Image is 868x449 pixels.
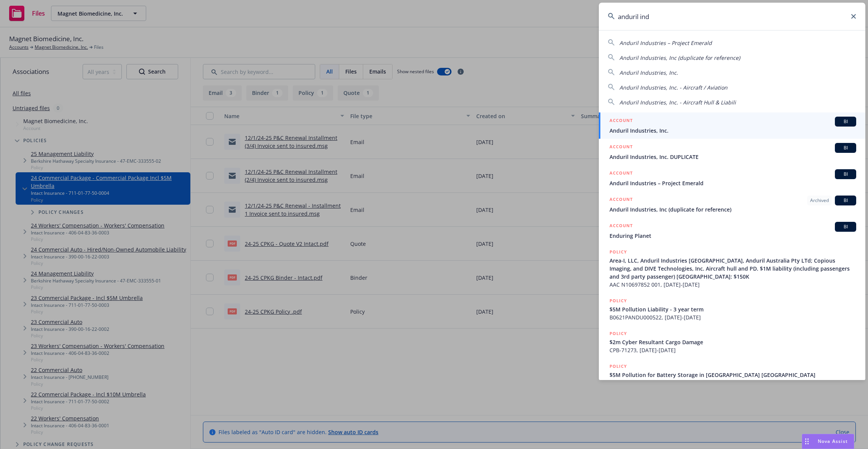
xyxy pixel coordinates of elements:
[619,69,678,76] span: Anduril Industries, Inc.
[610,346,856,354] span: CPB-71273, [DATE]-[DATE]
[610,117,633,126] h5: ACCOUNT
[610,248,627,256] h5: POLICY
[802,434,812,449] div: Drag to move
[599,358,865,391] a: POLICY$5M Pollution for Battery Storage in [GEOGRAPHIC_DATA] [GEOGRAPHIC_DATA]G47485599-001, [DAT...
[619,84,728,91] span: Anduril Industries, Inc. - Aircraft / Aviation
[838,118,853,125] span: BI
[619,54,740,61] span: Anduril Industries, Inc (duplicate for reference)
[610,313,856,321] span: B0621PANDU000522, [DATE]-[DATE]
[610,222,633,231] h5: ACCOUNT
[610,179,856,187] span: Anduril Industries – Project Emerald
[838,223,853,230] span: BI
[610,338,856,346] span: $2m Cyber Resultant Cargo Damage
[802,434,854,449] button: Nova Assist
[599,218,865,244] a: ACCOUNTBIEnduring Planet
[610,297,627,305] h5: POLICY
[610,305,856,313] span: $5M Pollution Liability - 3 year term
[610,330,627,337] h5: POLICY
[610,205,856,213] span: Anduril Industries, Inc (duplicate for reference)
[818,438,848,444] span: Nova Assist
[810,197,829,204] span: Archived
[610,281,856,289] span: AAC N10697852 001, [DATE]-[DATE]
[838,171,853,178] span: BI
[599,3,865,30] input: Search...
[610,169,633,178] h5: ACCOUNT
[619,39,712,47] span: Anduril Industries – Project Emerald
[610,257,856,281] span: Area-I, LLC, Anduril Industries [GEOGRAPHIC_DATA], Anduril Australia Pty LTd; Copious Imaging, an...
[599,326,865,358] a: POLICY$2m Cyber Resultant Cargo DamageCPB-71273, [DATE]-[DATE]
[610,232,856,240] span: Enduring Planet
[599,191,865,218] a: ACCOUNTArchivedBIAnduril Industries, Inc (duplicate for reference)
[610,196,633,205] h5: ACCOUNT
[599,293,865,326] a: POLICY$5M Pollution Liability - 3 year termB0621PANDU000522, [DATE]-[DATE]
[838,144,853,151] span: BI
[619,99,736,106] span: Anduril Industries, Inc. - Aircraft Hull & Liabili
[610,362,627,370] h5: POLICY
[599,244,865,293] a: POLICYArea-I, LLC, Anduril Industries [GEOGRAPHIC_DATA], Anduril Australia Pty LTd; Copious Imagi...
[838,197,853,204] span: BI
[599,112,865,139] a: ACCOUNTBIAnduril Industries, Inc.
[610,153,856,161] span: Anduril Industries, Inc. DUPLICATE
[610,143,633,152] h5: ACCOUNT
[610,379,856,387] span: G47485599-001, [DATE]-[DATE]
[610,127,856,135] span: Anduril Industries, Inc.
[599,165,865,191] a: ACCOUNTBIAnduril Industries – Project Emerald
[610,371,856,379] span: $5M Pollution for Battery Storage in [GEOGRAPHIC_DATA] [GEOGRAPHIC_DATA]
[599,139,865,165] a: ACCOUNTBIAnduril Industries, Inc. DUPLICATE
